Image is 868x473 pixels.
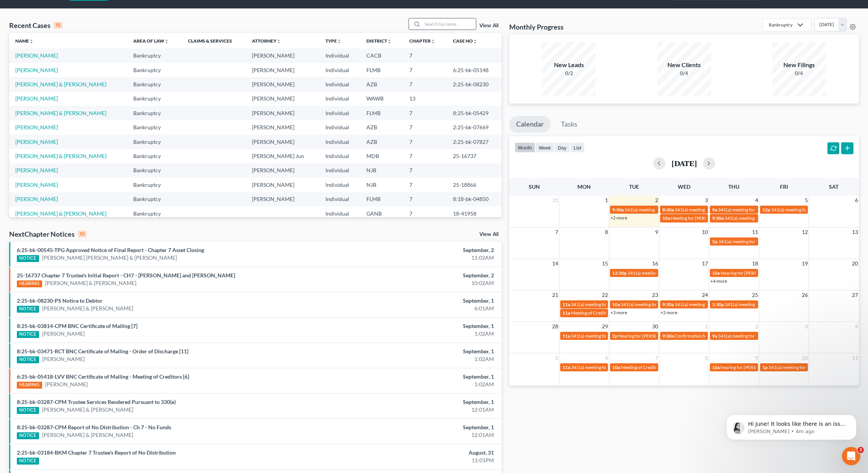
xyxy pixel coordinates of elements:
[17,449,176,456] a: 2:25-bk-03184-BKM Chapter 7 Trustee's Report of No Distribution
[562,364,570,370] span: 11a
[571,302,645,307] span: 341(a) meeting for [PERSON_NAME]
[340,330,494,338] div: 1:02AM
[431,39,435,44] i: unfold_more
[542,61,596,69] div: New Leads
[651,322,659,331] span: 30
[246,149,319,163] td: [PERSON_NAME] Jun
[801,259,809,268] span: 19
[246,77,319,91] td: [PERSON_NAME]
[340,297,494,305] div: September, 1
[601,259,609,268] span: 15
[712,270,720,276] span: 10a
[17,323,137,329] a: 8:25-bk-03814-CPM BNC Certificate of Mailing [7]
[319,120,360,134] td: Individual
[164,39,169,44] i: unfold_more
[551,322,559,331] span: 28
[654,196,659,205] span: 2
[515,142,535,153] button: month
[340,272,494,279] div: September, 2
[447,149,502,163] td: 25-16737
[340,305,494,312] div: 6:01AM
[651,259,659,268] span: 16
[628,270,701,276] span: 341(a) meeting for [PERSON_NAME]
[340,373,494,381] div: September, 1
[829,183,839,190] span: Sat
[15,110,106,116] a: [PERSON_NAME] & [PERSON_NAME]
[340,355,494,363] div: 1:02AM
[662,215,670,221] span: 10a
[612,364,620,370] span: 10a
[554,227,559,237] span: 7
[751,227,759,237] span: 11
[701,259,709,268] span: 17
[403,163,447,178] td: 7
[340,398,494,406] div: September, 1
[340,279,494,287] div: 10:02AM
[675,207,749,213] span: 341(a) meeting for [PERSON_NAME]
[246,192,319,206] td: [PERSON_NAME]
[612,333,618,339] span: 2p
[409,38,435,44] a: Chapterunfold_more
[246,135,319,149] td: [PERSON_NAME]
[182,33,246,48] th: Claims & Services
[804,196,809,205] span: 5
[15,52,58,59] a: [PERSON_NAME]
[551,196,559,205] span: 31
[542,69,596,77] div: 0/2
[447,135,502,149] td: 2:25-bk-07827
[754,322,759,331] span: 2
[854,322,859,331] span: 4
[704,353,709,363] span: 8
[366,38,392,44] a: Districtunfold_more
[710,278,727,284] a: +4 more
[42,254,177,262] a: [PERSON_NAME] [PERSON_NAME] & [PERSON_NAME]
[319,106,360,120] td: Individual
[403,120,447,134] td: 7
[127,106,182,120] td: Bankruptcy
[672,159,697,167] h2: [DATE]
[854,196,859,205] span: 6
[360,149,403,163] td: MDB
[724,215,798,221] span: 341(a) meeting for [PERSON_NAME]
[447,178,502,192] td: 25-18866
[704,322,709,331] span: 1
[629,183,639,190] span: Tue
[780,183,788,190] span: Fri
[15,67,58,73] a: [PERSON_NAME]
[42,406,133,414] a: [PERSON_NAME] & [PERSON_NAME]
[360,77,403,91] td: AZB
[618,333,723,339] span: Hearing for [PERSON_NAME] and [PERSON_NAME]
[17,407,39,414] div: NOTICE
[319,48,360,63] td: Individual
[9,229,87,239] div: NextChapter Notices
[340,322,494,330] div: September, 1
[851,227,859,237] span: 13
[17,272,235,279] a: 25-16737 Chapter 7 Trustee's Initial Report - CH7 - [PERSON_NAME] and [PERSON_NAME]
[771,207,845,213] span: 341(a) meeting for [PERSON_NAME]
[127,63,182,77] td: Bankruptcy
[17,247,204,253] a: 6:25-bk-00545-TPG Approved Notice of Final Report - Chapter 7 Asset Closing
[15,95,58,102] a: [PERSON_NAME]
[403,149,447,163] td: 7
[246,48,319,63] td: [PERSON_NAME]
[319,178,360,192] td: Individual
[340,246,494,254] div: September, 2
[678,183,690,190] span: Wed
[360,178,403,192] td: NJB
[340,424,494,431] div: September, 1
[15,38,34,44] a: Nameunfold_more
[571,333,645,339] span: 341(a) meeting for [PERSON_NAME]
[127,120,182,134] td: Bankruptcy
[551,259,559,268] span: 14
[403,178,447,192] td: 7
[403,48,447,63] td: 7
[704,196,709,205] span: 3
[612,302,620,307] span: 10a
[535,142,554,153] button: week
[570,142,585,153] button: list
[447,206,502,221] td: 18-41958
[246,163,319,178] td: [PERSON_NAME]
[127,178,182,192] td: Bankruptcy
